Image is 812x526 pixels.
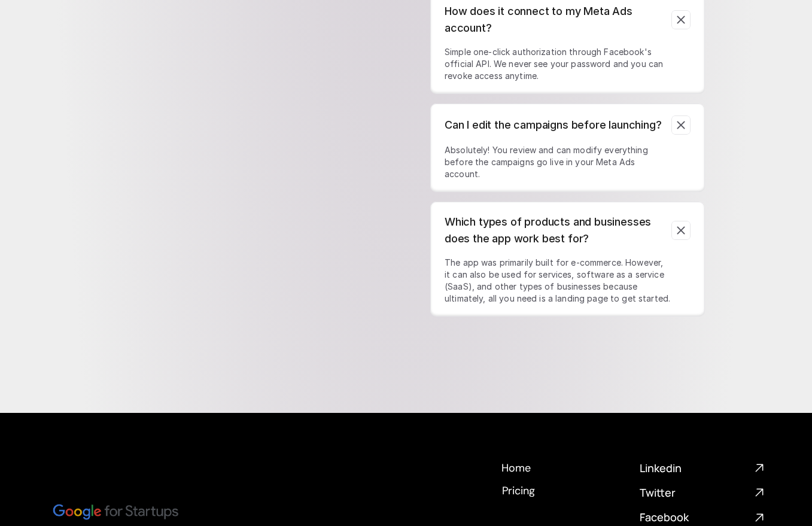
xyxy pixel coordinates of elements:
[640,510,764,525] a: Facebook
[640,461,750,476] h4: Linkedin
[445,46,671,82] p: Simple one-click authorization through Facebook's official API. We never see your password and yo...
[445,214,662,247] p: Which types of products and businesses does the app work best for?
[640,461,764,476] a: Linkedin
[501,461,531,476] h4: Home
[640,461,764,525] nav: Social media links
[501,461,531,474] a: Home
[501,484,536,497] a: Pricing
[502,484,535,498] h4: Pricing
[640,485,764,500] a: Twitter
[501,461,625,497] nav: Footer navigation
[445,117,662,133] p: Can I edit the campaigns before launching?
[640,510,750,525] h4: Facebook
[445,144,671,180] p: Absolutely! You review and can modify everything before the campaigns go live in your Meta Ads ac...
[445,257,671,305] p: The app was primarily built for e-commerce. However, it can also be used for services, software a...
[640,485,750,500] h4: Twitter
[445,3,662,37] p: How does it connect to my Meta Ads account?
